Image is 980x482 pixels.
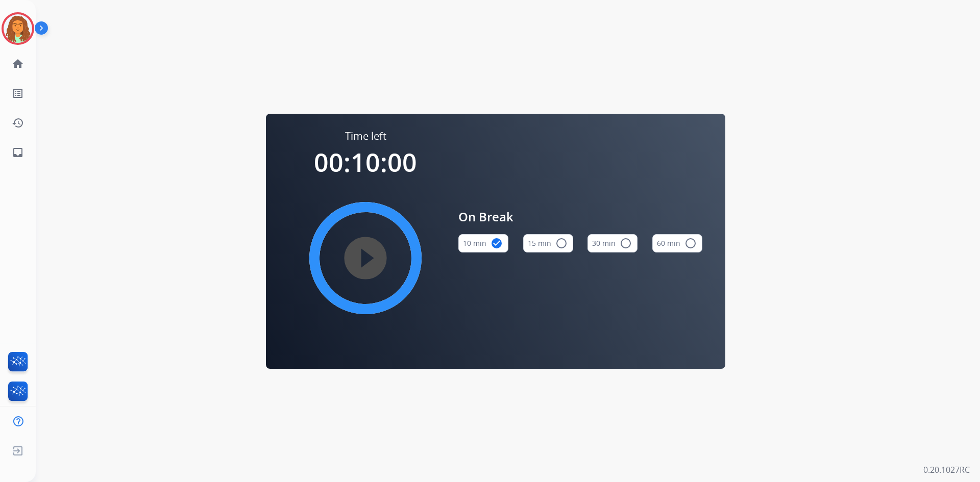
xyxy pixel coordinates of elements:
span: On Break [458,208,702,226]
mat-icon: history [12,117,24,129]
button: 15 min [523,234,573,252]
mat-icon: radio_button_unchecked [555,237,568,249]
mat-icon: home [12,58,24,70]
mat-icon: radio_button_unchecked [684,237,697,249]
button: 10 min [458,234,508,252]
span: 00:10:00 [314,145,417,180]
span: Time left [345,129,386,143]
button: 60 min [652,234,702,252]
button: 30 min [587,234,638,252]
mat-icon: list_alt [12,87,24,99]
img: avatar [4,14,32,43]
mat-icon: check_circle [491,237,503,249]
mat-icon: radio_button_unchecked [620,237,632,249]
mat-icon: play_circle_filled [359,252,372,264]
mat-icon: inbox [12,146,24,159]
p: 0.20.1027RC [923,464,970,476]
